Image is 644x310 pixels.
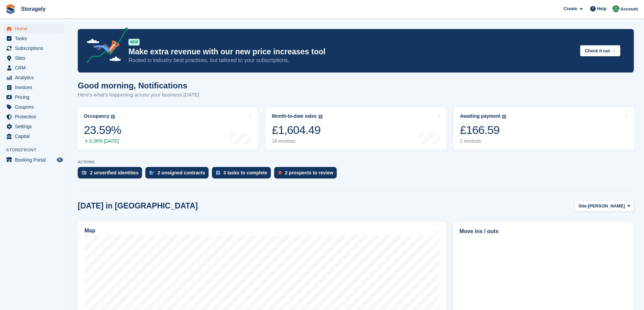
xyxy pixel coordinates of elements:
[158,170,205,175] div: 2 unsigned contracts
[285,170,333,175] div: 2 prospects to review
[85,228,95,234] h2: Map
[15,73,55,82] span: Analytics
[613,5,619,12] img: Notifications
[128,47,575,57] p: Make extra revenue with our new price increases tool
[3,102,64,112] a: menu
[265,107,446,150] a: Month-to-date sales £1,604.49 19 invoices
[81,27,128,66] img: price-adjustments-announcement-icon-8257ccfd72463d97f412b2fc003d46551f7dbcb40ab6d574587a9cd5c0d94...
[15,92,55,102] span: Pricing
[15,24,55,33] span: Home
[460,123,506,137] div: £166.59
[84,113,109,119] div: Occupancy
[460,113,501,119] div: Awaiting payment
[15,155,55,165] span: Booking Portal
[216,171,220,175] img: task-75834270c22a3079a89374b754ae025e5fb1db73e45f91037f5363f120a921f8.svg
[15,132,55,141] span: Capital
[78,81,199,90] h1: Good morning, Notifications
[5,4,16,14] img: stora-icon-8386f47178a22dfd0bd8f6a31ec36ba5ce8667c1dd55bd0f319d3a0aa187defe.svg
[78,91,199,99] p: Here's what's happening across your business [DATE]
[274,167,340,182] a: 2 prospects to review
[212,167,274,182] a: 3 tasks to complete
[3,34,64,43] a: menu
[78,160,634,164] p: ACTIONS
[3,44,64,53] a: menu
[77,107,258,150] a: Occupancy 23.59% 0.39% [DATE]
[84,123,121,137] div: 23.59%
[84,138,121,144] div: 0.39% [DATE]
[3,83,64,92] a: menu
[453,107,635,150] a: Awaiting payment £166.59 2 invoices
[620,6,638,12] span: Account
[578,203,588,209] span: Site:
[15,122,55,131] span: Settings
[18,3,48,15] a: Storagely
[272,138,322,144] div: 19 invoices
[15,83,55,92] span: Invoices
[3,92,64,102] a: menu
[149,171,154,175] img: contract_signature_icon-13c848040528278c33f63329250d36e43548de30e8caae1d1a13099fd9432cc5.svg
[278,171,282,175] img: prospect-51fa495bee0391a8d652442698ab0144808aea92771e9ea1ae160a38d050c398.svg
[56,156,64,164] a: Preview store
[145,167,212,182] a: 2 unsigned contracts
[15,63,55,73] span: CRM
[3,63,64,73] a: menu
[597,5,606,12] span: Help
[3,132,64,141] a: menu
[3,24,64,33] a: menu
[78,201,198,210] h2: [DATE] in [GEOGRAPHIC_DATA]
[460,138,506,144] div: 2 invoices
[318,115,323,119] img: icon-info-grey-7440780725fd019a000dd9b08b2336e03edf1995a4989e88bcd33f0948082b44.svg
[3,155,64,165] a: menu
[575,200,634,212] button: Site: [PERSON_NAME]
[128,39,140,46] div: NEW
[502,115,506,119] img: icon-info-grey-7440780725fd019a000dd9b08b2336e03edf1995a4989e88bcd33f0948082b44.svg
[90,170,139,175] div: 2 unverified identities
[3,112,64,121] a: menu
[111,115,115,119] img: icon-info-grey-7440780725fd019a000dd9b08b2336e03edf1995a4989e88bcd33f0948082b44.svg
[3,73,64,82] a: menu
[3,53,64,63] a: menu
[15,53,55,63] span: Sites
[15,44,55,53] span: Subscriptions
[78,167,145,182] a: 2 unverified identities
[82,171,87,175] img: verify_identity-adf6edd0f0f0b5bbfe63781bf79b02c33cf7c696d77639b501bdc392416b5a36.svg
[15,102,55,112] span: Coupons
[459,227,627,235] h2: Move ins / outs
[272,113,316,119] div: Month-to-date sales
[128,57,575,64] p: Rooted in industry best practices, but tailored to your subscriptions.
[588,203,625,209] span: [PERSON_NAME]
[564,5,577,12] span: Create
[15,112,55,121] span: Protection
[3,122,64,131] a: menu
[272,123,322,137] div: £1,604.49
[15,34,55,43] span: Tasks
[580,45,620,56] button: Check it out →
[6,147,67,153] span: Storefront
[223,170,267,175] div: 3 tasks to complete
